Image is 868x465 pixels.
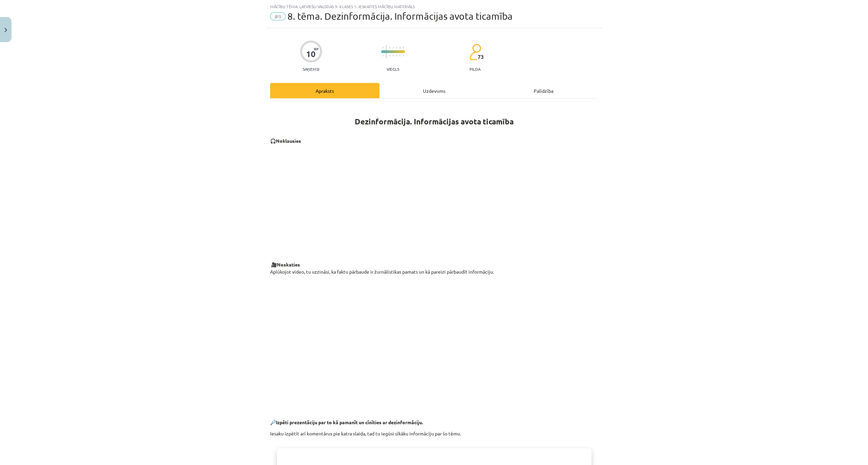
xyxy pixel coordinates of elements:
img: icon-short-line-57e1e144782c952c97e751825c79c345078a6d821885a25fce030b3d8c18986b.svg [383,47,383,49]
div: Uzdevums [379,83,489,98]
img: icon-short-line-57e1e144782c952c97e751825c79c345078a6d821885a25fce030b3d8c18986b.svg [400,47,400,49]
span: 73 [478,54,484,60]
span: #9 [270,12,286,20]
img: icon-short-line-57e1e144782c952c97e751825c79c345078a6d821885a25fce030b3d8c18986b.svg [403,55,404,56]
img: icon-short-line-57e1e144782c952c97e751825c79c345078a6d821885a25fce030b3d8c18986b.svg [389,55,390,56]
img: icon-short-line-57e1e144782c952c97e751825c79c345078a6d821885a25fce030b3d8c18986b.svg [383,55,383,56]
b: Noskaties [277,261,300,268]
p: 🎧 [270,137,598,144]
div: 10 [306,49,316,59]
span: XP [314,47,318,51]
img: icon-short-line-57e1e144782c952c97e751825c79c345078a6d821885a25fce030b3d8c18986b.svg [393,47,393,49]
p: Saņemsi [300,67,322,71]
img: icon-short-line-57e1e144782c952c97e751825c79c345078a6d821885a25fce030b3d8c18986b.svg [403,47,404,49]
img: icon-short-line-57e1e144782c952c97e751825c79c345078a6d821885a25fce030b3d8c18986b.svg [393,55,393,56]
p: Viegls [387,67,399,71]
p: pilda [470,67,480,71]
p: 🎥 Aplūkojot video, tu uzzināsi, ka faktu pārbaude ir žurnālistikas pamats un kā pareizi pārbaudīt... [270,261,598,275]
img: icon-long-line-d9ea69661e0d244f92f715978eff75569469978d946b2353a9bb055b3ed8787d.svg [386,45,387,58]
img: students-c634bb4e5e11cddfef0936a35e636f08e4e9abd3cc4e673bd6f9a4125e45ecb1.svg [469,44,481,61]
div: Mācību tēma: Latviešu valodas 9. klases 1. ieskaites mācību materiāls [270,4,598,9]
img: icon-short-line-57e1e144782c952c97e751825c79c345078a6d821885a25fce030b3d8c18986b.svg [396,55,397,56]
p: 🔎 [270,419,598,426]
img: icon-short-line-57e1e144782c952c97e751825c79c345078a6d821885a25fce030b3d8c18986b.svg [389,47,390,49]
div: Apraksts [270,83,379,98]
img: icon-short-line-57e1e144782c952c97e751825c79c345078a6d821885a25fce030b3d8c18986b.svg [400,55,400,56]
strong: Dezinformācija. Informācijas avota ticamība [355,117,514,126]
span: 8. tēma. Dezinformācija. Informācijas avota ticamība [287,11,513,22]
p: Iesaku izpētīt arī komentārus pie katra slaida, tad tu iegūsi sīkāku informāciju par šo tēmu. [270,430,598,437]
div: Palīdzība [489,83,598,98]
img: icon-close-lesson-0947bae3869378f0d4975bcd49f059093ad1ed9edebbc8119c70593378902aed.svg [4,28,7,32]
img: icon-short-line-57e1e144782c952c97e751825c79c345078a6d821885a25fce030b3d8c18986b.svg [396,47,397,49]
b: Izpēti prezentāciju par to kā pamanīt un cīnīties ar dezinformāciju. [276,419,423,425]
b: Noklausies [276,138,301,144]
